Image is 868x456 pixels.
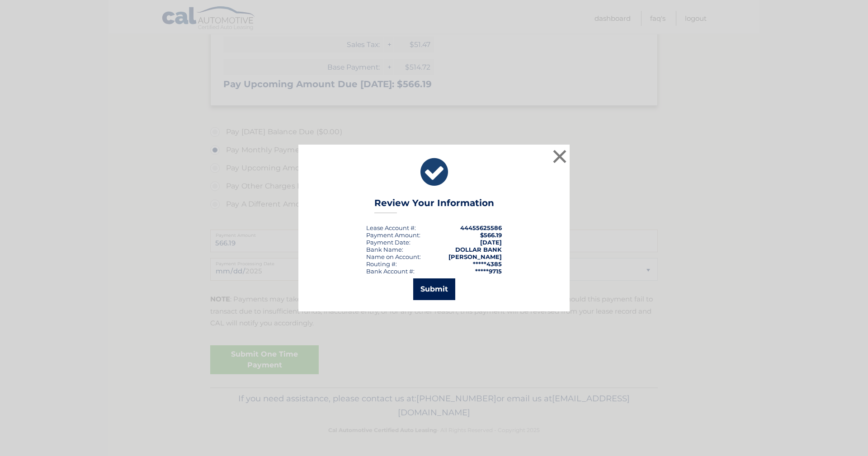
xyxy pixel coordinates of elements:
div: Bank Name: [366,246,403,253]
button: Submit [413,278,455,300]
div: Bank Account #: [366,268,415,275]
strong: 44455625586 [460,224,502,231]
div: : [366,239,410,246]
button: × [551,147,569,165]
span: Payment Date [366,239,409,246]
h3: Review Your Information [374,197,494,213]
div: Name on Account: [366,253,421,260]
div: Payment Amount: [366,231,420,239]
span: $566.19 [480,231,502,239]
strong: [PERSON_NAME] [448,253,502,260]
div: Routing #: [366,260,397,268]
span: [DATE] [480,239,502,246]
strong: DOLLAR BANK [455,246,502,253]
div: Lease Account #: [366,224,416,231]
